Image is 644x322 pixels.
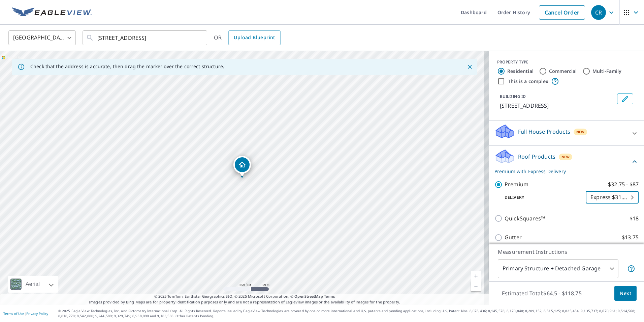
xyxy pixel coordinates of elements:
[214,30,281,45] div: OR
[58,308,641,319] p: © 2025 Eagle View Technologies, Inc. and Pictometry International Corp. All Rights Reserved. Repo...
[8,28,76,47] div: [GEOGRAPHIC_DATA]
[228,30,280,45] a: Upload Blueprint
[8,276,58,293] div: Aerial
[324,294,335,299] a: Terms
[500,102,614,110] p: [STREET_ADDRESS]
[234,33,275,42] span: Upload Blueprint
[614,286,637,301] button: Next
[233,156,251,177] div: Dropped pin, building 1, Residential property, 451 65th St Oakland, CA 94609
[294,294,323,299] a: OpenStreetMap
[518,153,555,161] p: Roof Products
[586,188,639,207] div: Express $31.75
[630,214,639,223] p: $18
[620,289,631,298] span: Next
[500,93,526,99] p: BUILDING ID
[507,68,534,75] label: Residential
[508,78,548,85] label: This is a complex
[471,281,481,291] a: Current Level 17, Zoom Out
[608,180,639,189] p: $32.75 - $87
[539,5,585,20] a: Cancel Order
[471,271,481,281] a: Current Level 17, Zoom In
[498,248,635,256] p: Measurement Instructions
[505,214,545,223] p: QuickSquares™
[26,311,48,316] a: Privacy Policy
[592,68,622,75] label: Multi-Family
[97,28,193,47] input: Search by address or latitude-longitude
[12,7,92,18] img: EV Logo
[494,149,639,175] div: Roof ProductsNewPremium with Express Delivery
[549,68,577,75] label: Commercial
[622,233,639,242] p: $13.75
[3,311,24,316] a: Terms of Use
[30,63,224,70] p: Check that the address is accurate, then drag the marker over the correct structure.
[497,59,636,65] div: PROPERTY TYPE
[498,259,618,278] div: Primary Structure + Detached Garage
[3,312,48,316] p: |
[576,129,585,135] span: New
[617,93,633,104] button: Edit building 1
[494,124,639,143] div: Full House ProductsNew
[494,168,631,175] p: Premium with Express Delivery
[505,233,522,242] p: Gutter
[561,154,570,160] span: New
[505,180,528,189] p: Premium
[154,294,335,299] span: © 2025 TomTom, Earthstar Geographics SIO, © 2025 Microsoft Corporation, ©
[627,265,635,273] span: Your report will include the primary structure and a detached garage if one exists.
[24,276,42,293] div: Aerial
[591,5,606,20] div: CR
[494,194,586,200] p: Delivery
[496,286,587,301] p: Estimated Total: $64.5 - $118.75
[465,62,474,71] button: Close
[518,128,570,136] p: Full House Products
